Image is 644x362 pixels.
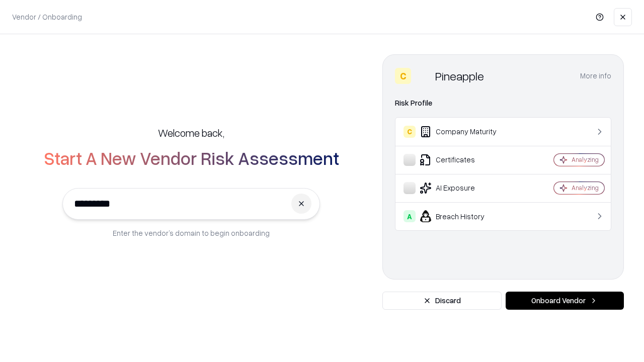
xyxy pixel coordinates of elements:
div: A [404,210,416,222]
div: Risk Profile [395,97,611,109]
button: More info [580,67,611,85]
img: Pineapple [415,68,431,84]
div: Analyzing [572,155,599,164]
div: AI Exposure [404,182,524,194]
div: Certificates [404,154,524,166]
div: C [395,68,411,84]
div: Analyzing [572,184,599,192]
button: Onboard Vendor [506,292,624,310]
div: Pineapple [435,68,484,84]
div: Company Maturity [404,126,524,138]
p: Enter the vendor’s domain to begin onboarding [113,228,270,238]
p: Vendor / Onboarding [12,12,82,22]
h2: Start A New Vendor Risk Assessment [44,148,339,168]
div: C [404,126,416,138]
button: Discard [382,292,502,310]
h5: Welcome back, [158,126,224,140]
div: Breach History [404,210,524,222]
